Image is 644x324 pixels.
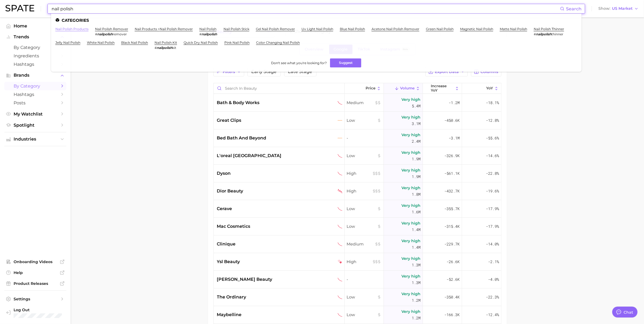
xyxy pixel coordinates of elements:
span: Settings [14,297,57,301]
span: Brands [14,73,57,78]
button: Trends [4,33,66,41]
span: Export Data [435,70,459,74]
a: matte nail polish [500,27,527,31]
span: 1.3m [412,279,421,286]
span: High [347,188,381,194]
span: Very high [402,185,421,191]
span: -14.0% [486,241,499,247]
span: 1.9m [412,173,421,180]
span: Product Releases [14,281,57,286]
span: -22.8% [486,170,499,177]
a: gel nail polish remover [256,27,295,31]
a: pink nail polish [224,40,250,45]
span: Industries [14,137,57,142]
a: nail products >nail polish remover [135,27,193,31]
li: Categories [55,18,577,23]
span: Very high [402,291,421,297]
button: mac cosmeticssustained declinerLowVery high1.4m-315.4k-17.9% [214,218,501,235]
a: Onboarding Videos [4,258,66,266]
button: Brands [4,71,66,79]
img: sustained decliner [338,242,342,247]
span: Home [14,23,57,29]
button: ceravesustained declinerLowVery high1.6m-355.7k-17.9% [214,200,501,218]
button: Price [345,83,384,94]
button: Columns [471,67,501,76]
img: sustained decliner [338,295,342,300]
img: falling star [338,260,342,264]
span: -52.6k [447,276,460,283]
span: dior beauty [217,188,243,194]
span: 5.4m [412,103,421,109]
button: great clipsflatLowVery high3.1m-450.6k-12.8% [214,112,501,129]
span: bath & body works [217,99,260,106]
span: 1.4m [412,226,421,233]
span: -18.1% [486,99,499,106]
img: sustained decliner [338,171,342,176]
img: sustained decliner [338,101,342,105]
a: Settings [4,295,66,303]
span: -14.6% [486,152,499,159]
span: Very high [402,167,421,173]
span: -450.6k [445,117,460,124]
a: jelly nail polish [55,40,80,45]
span: Onboarding Videos [14,259,57,264]
span: Filters [223,70,235,74]
button: increase YoY [423,83,462,94]
span: High [347,258,381,265]
span: -22.3% [486,294,499,300]
span: Low [347,223,381,230]
a: Help [4,269,66,277]
a: Log out. Currently logged in with e-mail fadlawan@pwcosmetics.com. [4,306,66,320]
span: - [347,135,381,141]
span: Very high [402,273,421,279]
span: -561.1k [445,170,460,177]
span: Early Stage [252,70,277,74]
span: thinner [551,32,563,36]
button: YoY [462,83,501,94]
img: sustained decliner [338,277,342,282]
span: -315.4k [445,223,460,230]
button: maybellinesustained declinerLowVery high1.2m-166.3k-12.4% [214,306,501,324]
img: SPATE [5,5,34,11]
span: 1.6m [412,209,421,215]
span: increase YoY [431,84,454,92]
span: Columns [481,70,498,74]
button: dysonsustained declinerHighVery high1.9m-561.1k-22.8% [214,165,501,182]
span: mac cosmetics [217,223,250,230]
button: dior beautyseasonal declinerHighVery high1.8m-432.7k-19.6% [214,182,501,200]
span: ysl beauty [217,258,240,265]
span: # [534,32,536,36]
button: ysl beautyfalling starHighVery high1.3m-26.6k-2.1% [214,253,501,271]
span: # [155,46,157,50]
img: flat [338,118,342,123]
button: cliniquesustained declinerMediumVery high1.4m-229.7k-14.0% [214,235,501,253]
span: Very high [402,220,421,226]
span: Spotlight [14,123,57,128]
a: acetone nail polish remover [372,27,419,31]
button: Industries [4,135,66,143]
span: Trends [14,35,57,39]
a: by Category [4,82,66,90]
button: bath & body workssustained declinerMediumVery high5.4m-1.2m-18.1% [214,94,501,112]
span: 1.2m [412,315,421,321]
em: nailpolish [202,32,217,36]
span: # [95,32,97,36]
span: YoY [486,86,493,91]
span: Volume [400,86,414,91]
span: Very high [402,255,421,262]
span: Don't see what you're looking for? [271,61,327,65]
span: -355.7k [445,205,460,212]
span: -55.6% [486,135,499,141]
span: Very high [402,149,421,156]
span: Low [347,294,381,300]
input: Search in beauty [214,83,344,94]
a: Product Releases [4,279,66,288]
span: bed bath and beyond [217,135,266,141]
a: nail polish remover [95,27,128,31]
span: Medium [347,241,381,247]
span: Very high [402,202,421,209]
span: -166.3k [445,311,460,318]
span: US Market [612,7,633,10]
span: -229.7k [445,241,460,247]
span: 1.8m [412,191,421,198]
